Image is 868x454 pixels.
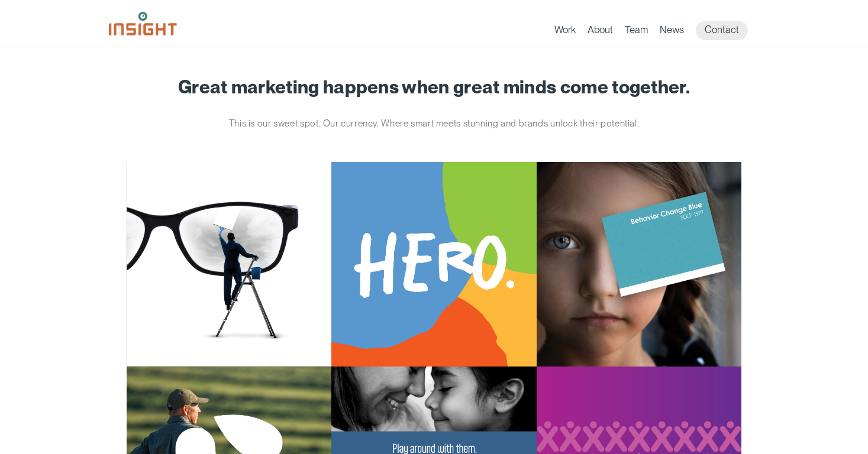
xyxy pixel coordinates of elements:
[127,162,332,367] img: Ophthalmology Limited
[660,24,684,40] a: News
[212,115,656,132] p: This is our sweet spot. Our currency. Where smart meets stunning and brands unlock their potential.
[554,21,760,40] nav: primary navigation menu
[696,21,748,40] a: Contact
[127,77,742,97] h1: Great marketing happens when great minds come together.
[331,162,537,367] img: South Dakota Department of Social Services – Childcare Promotion
[625,24,648,40] a: Team
[554,24,576,40] a: Work
[588,24,613,40] a: About
[109,12,177,35] img: Insight Marketing Design
[537,162,742,367] img: South Dakota Department of Health – Childhood Lead Poisoning Prevention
